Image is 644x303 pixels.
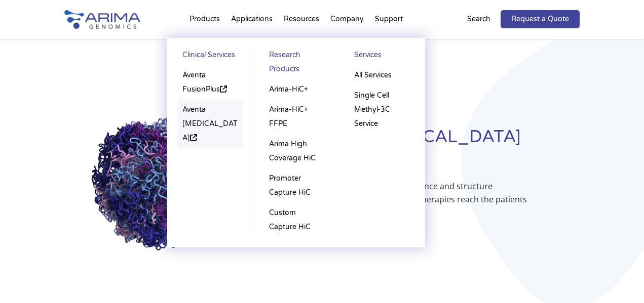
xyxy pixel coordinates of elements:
a: Request a Quote [501,10,580,28]
a: Arima-HiC+ FFPE [264,100,329,134]
a: Clinical Services [177,48,243,65]
a: Single Cell Methyl-3C Service [349,85,414,134]
a: Research Products [264,48,329,79]
a: Services [349,48,414,65]
a: Aventa [MEDICAL_DATA] [177,100,243,148]
a: Promoter Capture HiC [264,168,329,203]
iframe: Chat Widget [593,254,644,303]
a: Arima-HiC+ [264,79,329,100]
p: Search [467,13,490,26]
h1: Redefining [MEDICAL_DATA] Diagnostics [277,125,580,180]
a: Aventa FusionPlus [177,65,243,100]
a: Custom Capture HiC [264,203,329,237]
a: All Services [349,65,414,85]
img: Arima-Genomics-logo [64,10,140,29]
a: Arima High Coverage HiC [264,134,329,168]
